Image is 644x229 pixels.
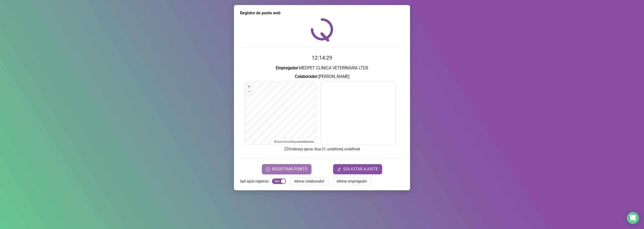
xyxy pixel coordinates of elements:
[290,177,329,185] button: Alterar colaborador
[295,74,317,79] strong: Colaborador
[247,89,252,94] button: –
[333,177,371,185] button: Alterar empregador
[240,10,404,16] div: Registro de ponto web
[240,65,404,71] h3: : MEDPET CLINICA VETERINARIA LTDS
[266,167,270,171] span: clock-circle
[276,66,298,70] strong: Empregador
[294,178,325,184] span: Alterar colaborador
[337,167,341,171] span: edit
[262,164,311,174] button: REGISTRAR PONTO
[337,178,367,184] span: Alterar empregador
[240,73,404,80] h3: : [PERSON_NAME]
[312,55,332,61] time: 12:14:29
[272,166,307,172] span: REGISTRAR PONTO
[343,166,378,172] span: SOLICITAR AJUSTE
[284,147,289,151] span: info-circle
[247,84,252,89] button: +
[311,18,333,41] img: QRPoint
[274,140,314,144] li: © contributors.
[240,146,404,152] p: Endereço aprox. : Rua 21, undefined, undefined
[276,140,297,144] a: OpenStreetMap
[240,177,272,185] label: Sair após registrar
[627,212,639,224] div: Open Intercom Messenger
[333,164,382,174] button: editSOLICITAR AJUSTE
